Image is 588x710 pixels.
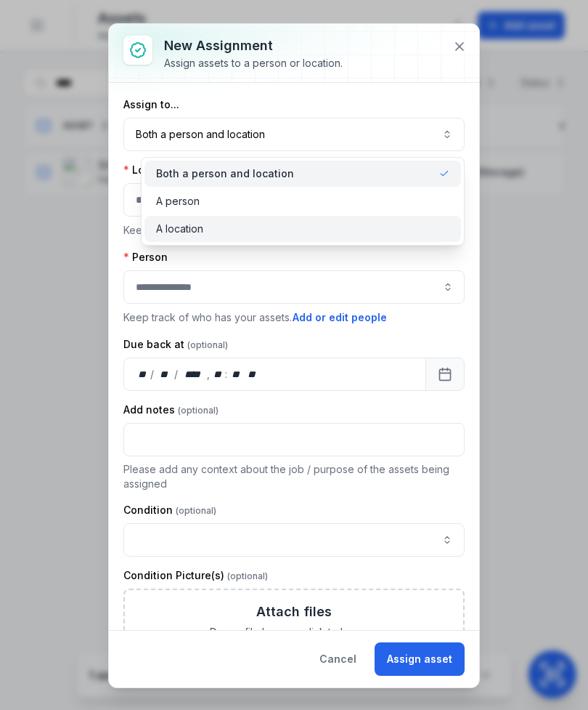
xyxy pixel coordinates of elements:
[123,568,268,583] label: Condition Picture(s)
[156,166,294,181] span: Both a person and location
[156,194,200,209] span: A person
[123,503,216,517] label: Condition
[141,157,465,246] div: Both a person and location
[210,625,379,640] span: Drag a file here, or click to browse.
[123,118,465,151] button: Both a person and location
[256,602,332,622] h3: Attach files
[123,403,219,417] label: Add notes
[123,462,465,491] p: Please add any context about the job / purpose of the assets being assigned
[156,222,203,236] span: A location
